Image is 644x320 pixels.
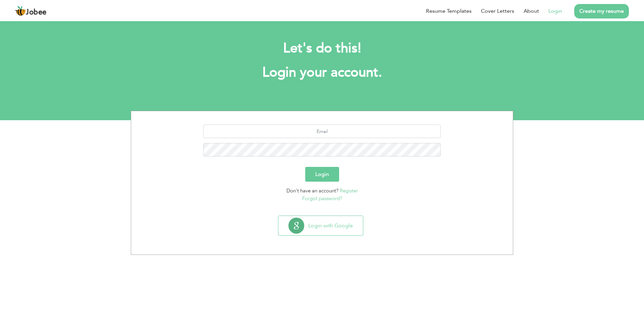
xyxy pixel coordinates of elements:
h1: Login your account. [141,64,503,81]
a: Cover Letters [481,7,514,15]
span: Jobee [26,9,47,16]
input: Email [203,125,441,138]
button: Login [305,167,339,182]
a: About [524,7,539,15]
a: Jobee [15,6,47,16]
a: Login [548,7,562,15]
a: Forgot password? [302,195,342,202]
span: Don't have an account? [286,187,338,194]
a: Resume Templates [426,7,472,15]
a: Register [340,187,358,194]
button: Login with Google [278,216,363,235]
a: Create my resume [574,4,629,18]
img: jobee.io [15,6,26,16]
h2: Let's do this! [141,40,503,57]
